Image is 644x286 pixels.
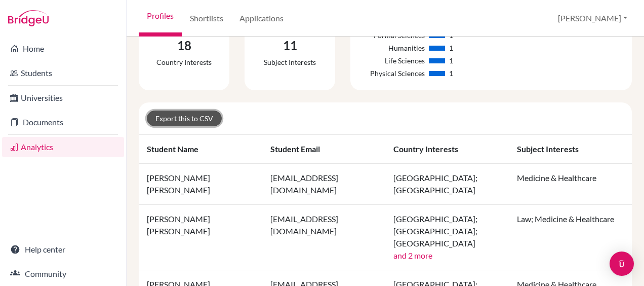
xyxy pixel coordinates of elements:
a: Community [2,264,124,284]
td: [PERSON_NAME] [PERSON_NAME] [139,164,262,205]
div: 18 [156,37,212,55]
th: Student email [262,135,386,164]
a: Export this to CSV [147,111,222,126]
th: Subject interests [509,135,632,164]
a: Analytics [2,137,124,157]
div: Country interests [156,57,212,67]
td: [PERSON_NAME] [PERSON_NAME] [139,205,262,270]
a: Home [2,39,124,59]
div: 11 [264,37,316,55]
td: Medicine & Healthcare [509,164,632,205]
td: [GEOGRAPHIC_DATA]; [GEOGRAPHIC_DATA]; [GEOGRAPHIC_DATA] [385,205,509,270]
button: [PERSON_NAME] [553,9,632,28]
td: [GEOGRAPHIC_DATA]; [GEOGRAPHIC_DATA] [385,164,509,205]
th: Student name [139,135,262,164]
div: Humanities [358,43,425,53]
div: 1 [449,68,453,79]
img: Bridge-U [8,10,49,26]
div: Subject interests [264,57,316,67]
a: Help center [2,239,124,260]
a: Students [2,63,124,83]
div: 1 [449,43,453,53]
td: [EMAIL_ADDRESS][DOMAIN_NAME] [262,164,386,205]
td: Law; Medicine & Healthcare [509,205,632,270]
a: Universities [2,88,124,108]
th: Country interests [385,135,509,164]
td: [EMAIL_ADDRESS][DOMAIN_NAME] [262,205,386,270]
div: 1 [449,55,453,66]
div: Life Sciences [358,55,425,66]
a: Documents [2,112,124,132]
div: Physical Sciences [358,68,425,79]
button: and 2 more [393,249,432,262]
div: Open Intercom Messenger [610,252,634,276]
